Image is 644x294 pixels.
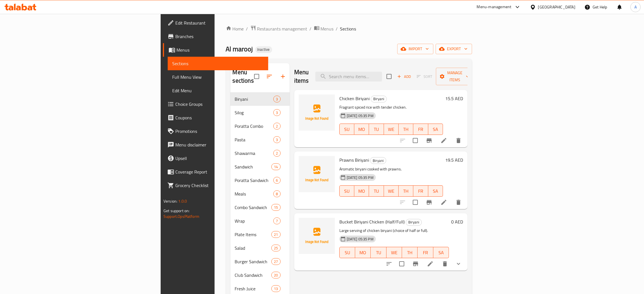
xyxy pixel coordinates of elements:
div: Plate Items21 [230,228,290,241]
a: Restaurants management [250,25,307,32]
a: Promotions [163,124,268,138]
span: 14 [272,164,280,170]
span: Biryani [370,157,386,164]
span: 1.0.0 [178,198,187,205]
a: Edit menu item [427,260,434,267]
span: WE [386,125,396,133]
button: import [397,44,433,54]
button: FR [413,124,428,135]
button: Branch-specific-item [422,134,436,147]
span: Burger Sandwich [235,258,272,265]
p: Large serving of chicken biryani (choice of half or full). [339,227,449,234]
div: items [273,190,280,197]
span: 3 [274,110,280,115]
span: Combo Sandwich [235,204,272,211]
div: Pasta3 [230,133,290,146]
span: Menus [176,47,264,53]
div: Combo Sandwich15 [230,201,290,214]
a: Coverage Report [163,165,268,179]
span: Upsell [175,155,264,162]
button: MO [354,124,369,135]
span: 2 [274,124,280,129]
button: SU [339,247,355,258]
h6: 15.5 AED [445,95,463,102]
span: Select section first [413,72,436,81]
span: WE [389,249,400,257]
span: SU [342,249,353,257]
input: search [315,72,382,82]
span: Select to update [396,258,408,270]
span: SU [342,125,352,133]
span: Select all sections [251,71,263,82]
span: Get support on: [163,207,189,214]
button: TU [369,185,384,197]
span: Pasta [235,136,274,143]
li: / [310,25,312,32]
span: Manage items [440,69,469,84]
span: Select to update [409,196,421,208]
a: Edit Menu [168,84,268,97]
span: SA [436,249,447,257]
div: items [271,204,280,211]
button: SU [339,124,354,135]
span: Edit Restaurant [175,19,264,26]
a: Branches [163,30,268,43]
h6: 19.5 AED [445,156,463,164]
span: TH [401,187,411,195]
span: 3 [274,137,280,142]
span: Meals [235,190,274,197]
button: Manage items [436,68,474,85]
span: FR [416,125,426,133]
a: Menus [314,25,334,32]
a: Coupons [163,111,268,124]
div: Poratta Sandwich6 [230,174,290,187]
a: Edit Restaurant [163,16,268,30]
div: Poratta Combo2 [230,119,290,133]
span: Prawns Biriyani [339,156,369,164]
div: Burger Sandwich27 [230,255,290,268]
span: Club Sandwich [235,272,272,278]
span: WE [386,187,396,195]
a: Grocery Checklist [163,179,268,192]
div: items [273,109,280,116]
span: TH [404,249,415,257]
div: items [273,150,280,157]
button: SA [428,124,443,135]
span: [DATE] 05:35 PM [344,113,376,119]
span: Restaurants management [257,25,307,32]
button: SU [339,185,354,197]
span: Choice Groups [175,101,264,107]
span: Chicken Biriyani [339,94,370,103]
a: Menu disclaimer [163,138,268,152]
span: 21 [272,232,280,237]
button: TH [402,247,418,258]
img: Chicken Biriyani [299,95,335,131]
span: MO [357,125,367,133]
button: Branch-specific-item [422,196,436,209]
div: Salad [235,245,272,251]
a: Upsell [163,152,268,165]
div: items [271,245,280,251]
div: Sandwich14 [230,160,290,174]
span: Menu disclaimer [175,141,264,148]
div: Club Sandwich20 [230,268,290,282]
div: items [271,258,280,265]
span: MO [357,187,367,195]
span: export [440,45,468,52]
div: Biryani [235,96,274,102]
div: items [273,177,280,184]
span: Plate Items [235,231,272,238]
span: import [402,45,429,52]
span: Shawarma [235,150,274,157]
button: delete [438,257,452,271]
button: Add section [276,70,290,83]
button: MO [354,185,369,197]
span: 7 [274,218,280,224]
span: 15 [272,205,280,210]
span: 6 [274,178,280,183]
